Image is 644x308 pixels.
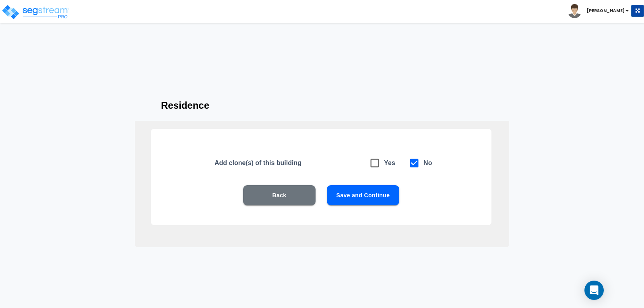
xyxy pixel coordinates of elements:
button: Back [243,185,316,205]
div: Open Intercom Messenger [584,281,604,300]
h6: No [423,157,432,169]
img: logo_pro_r.png [1,4,70,20]
h5: Add clone(s) of this building [215,159,359,167]
img: avatar.png [568,4,582,18]
b: [PERSON_NAME] [587,8,625,14]
button: Save and Continue [327,185,399,205]
h6: Yes [384,157,395,169]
